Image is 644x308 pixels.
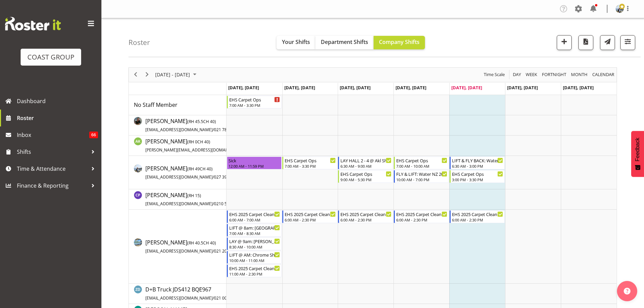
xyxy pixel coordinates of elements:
[396,157,447,164] div: EHS Carpet Ops
[229,96,280,103] div: EHS Carpet Ops
[340,177,391,182] div: 9:00 AM - 5:30 PM
[145,191,240,207] a: [PERSON_NAME](RH 15)[EMAIL_ADDRESS][DOMAIN_NAME]/0210 577 379
[17,164,88,174] span: Time & Attendance
[189,193,200,198] span: RH 15
[285,157,336,164] div: EHS Carpet Ops
[187,240,216,246] span: ( CH 40)
[227,237,282,250] div: Charwen Vaevaepare"s event - LAY @ 9am: Harvey Norman '25 @ Cordis Hotel Begin From Monday, Septe...
[129,284,226,304] td: D+B Truck JDS412 BQE967 resource
[27,52,74,62] div: COAST GROUP
[227,251,282,264] div: Charwen Vaevaepare"s event - LIFT @ AM: Chrome Showcase @ Auckland Showgrounds Begin From Monday,...
[452,177,503,182] div: 3:00 PM - 3:30 PM
[338,170,393,183] div: Brittany Taylor"s event - EHS Carpet Ops Begin From Wednesday, October 1, 2025 at 9:00:00 AM GMT+...
[396,211,447,217] div: EHS 2025 Carpet Cleaning, Maintenance, etc
[145,201,213,207] span: [EMAIL_ADDRESS][DOMAIN_NAME]
[315,36,374,49] button: Department Shifts
[229,238,280,244] div: LAY @ 9am: [PERSON_NAME] '25 @ [GEOGRAPHIC_DATA]
[187,119,216,124] span: ( CH 40)
[340,157,391,164] div: LAY HALL 2 - 4 @ Akl Showgrounds ([DATE])
[396,85,426,91] span: [DATE], [DATE]
[129,136,226,156] td: Angela Kerrigan resource
[277,36,315,49] button: Your Shifts
[227,264,282,277] div: Charwen Vaevaepare"s event - EHS 2025 Carpet Cleaning, Maintenance, etc Begin From Monday, Septem...
[396,170,447,177] div: FLY & LIFT: Water NZ 2025 @ [PERSON_NAME]
[229,265,280,271] div: EHS 2025 Carpet Cleaning, Maintenance, etc
[525,70,538,79] span: Week
[600,35,615,50] button: Send a list of all shifts for the selected filtered period to all rostered employees.
[213,295,214,301] span: /
[187,193,201,198] span: ( )
[145,239,240,254] span: [PERSON_NAME]
[134,101,177,109] span: No Staff Member
[227,96,282,109] div: No Staff Member"s event - EHS Carpet Ops Begin From Monday, September 29, 2025 at 7:00:00 AM GMT+...
[213,127,214,133] span: /
[507,85,538,91] span: [DATE], [DATE]
[452,170,503,177] div: EHS Carpet Ops
[189,139,197,145] span: RH 0
[624,288,630,294] img: help-xxl-2.png
[450,210,505,223] div: Charwen Vaevaepare"s event - EHS 2025 Carpet Cleaning, Maintenance, etc Begin From Friday, Octobe...
[153,68,200,82] div: Sep 29 - Oct 05, 2025
[512,70,522,79] button: Timeline Day
[143,70,152,79] button: Next
[229,224,280,231] div: LIFT @ 8am: [GEOGRAPHIC_DATA] @ [GEOGRAPHIC_DATA]
[129,156,226,189] td: Brittany Taylor resource
[282,38,310,46] span: Your Shifts
[229,157,280,164] div: Sick
[620,35,635,50] button: Filter Shifts
[129,210,226,284] td: Charwen Vaevaepare resource
[512,70,522,79] span: Day
[592,70,615,79] span: calendar
[189,240,203,246] span: RH 40.5
[189,119,203,124] span: RH 45.5
[452,157,503,164] div: LIFT & FLY BACK: Water NZ 2025 @ [PERSON_NAME]
[145,164,240,181] a: [PERSON_NAME](RH 49CH 40)[EMAIL_ADDRESS][DOMAIN_NAME]/027 398 6766
[570,70,589,79] button: Timeline Month
[154,70,191,79] span: [DATE] - [DATE]
[394,210,449,223] div: Charwen Vaevaepare"s event - EHS 2025 Carpet Cleaning, Maintenance, etc Begin From Thursday, Octo...
[145,248,213,254] span: [EMAIL_ADDRESS][DOMAIN_NAME]
[483,70,505,79] span: Time Scale
[145,165,240,180] span: [PERSON_NAME]
[145,117,237,133] span: [PERSON_NAME]
[189,166,200,172] span: RH 49
[541,70,567,79] span: Fortnight
[451,85,482,91] span: [DATE], [DATE]
[635,138,641,161] span: Feedback
[89,132,98,138] span: 66
[285,163,336,169] div: 7:00 AM - 3:30 PM
[145,174,213,180] span: [EMAIL_ADDRESS][DOMAIN_NAME]
[340,163,391,169] div: 6:30 AM - 9:00 AM
[616,5,624,13] img: brittany-taylorf7b938a58e78977fad4baecaf99ae47c.png
[396,217,447,222] div: 6:00 AM - 2:30 PM
[541,70,568,79] button: Fortnight
[214,174,240,180] span: 027 398 6766
[214,201,240,207] span: 0210 577 379
[227,157,282,169] div: Brittany Taylor"s event - Sick Begin From Monday, September 29, 2025 at 12:00:00 AM GMT+13:00 End...
[145,117,237,133] a: [PERSON_NAME](RH 45.5CH 40)[EMAIL_ADDRESS][DOMAIN_NAME]/021 783 915
[452,217,503,222] div: 6:00 AM - 2:30 PM
[394,170,449,183] div: Brittany Taylor"s event - FLY & LIFT: Water NZ 2025 @ Te Pae Begin From Thursday, October 2, 2025...
[17,96,98,106] span: Dashboard
[145,127,213,133] span: [EMAIL_ADDRESS][DOMAIN_NAME]
[129,189,226,210] td: Cameron Phillips resource
[214,295,237,301] span: 021 000 000
[452,163,503,169] div: 6:30 AM - 3:00 PM
[285,217,336,222] div: 6:00 AM - 2:30 PM
[229,102,280,108] div: 7:00 AM - 3:30 PM
[557,35,572,50] button: Add a new shift
[285,211,336,217] div: EHS 2025 Carpet Cleaning, Maintenance, etc
[128,39,150,46] h4: Roster
[213,201,214,207] span: /
[450,157,505,169] div: Brittany Taylor"s event - LIFT & FLY BACK: Water NZ 2025 @ Te Pae Begin From Friday, October 3, 2...
[17,113,98,123] span: Roster
[229,217,280,222] div: 6:00 AM - 7:00 AM
[483,70,506,79] button: Time Scale
[227,210,282,223] div: Charwen Vaevaepare"s event - EHS 2025 Carpet Cleaning, Maintenance, etc Begin From Monday, Septem...
[229,163,280,169] div: 12:00 AM - 11:59 PM
[145,285,237,302] a: D+B Truck JDS412 BQE967[EMAIL_ADDRESS][DOMAIN_NAME]/021 000 000
[396,177,447,182] div: 10:00 AM - 7:00 PM
[130,68,141,82] div: previous period
[129,115,226,136] td: Abe Denton resource
[129,95,226,115] td: No Staff Member resource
